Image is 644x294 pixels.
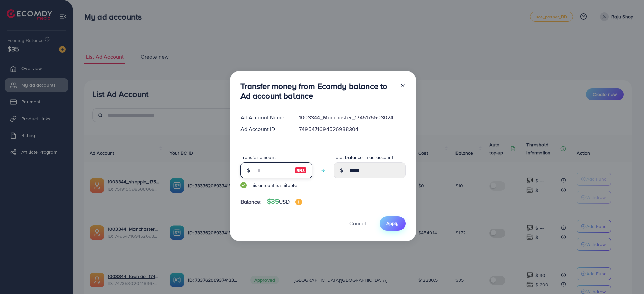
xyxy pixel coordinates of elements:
span: Balance: [240,198,262,206]
div: 7495471694526988304 [293,125,411,133]
img: image [294,166,307,174]
div: Ad Account Name [235,114,294,121]
img: image [295,199,302,205]
img: guide [240,182,247,188]
div: 1003344_Manchaster_1745175503024 [293,114,411,121]
span: USD [279,198,289,205]
h4: $35 [267,197,302,206]
button: Cancel [341,216,374,231]
label: Total balance in ad account [334,154,393,161]
span: Apply [386,220,399,227]
div: Ad Account ID [235,125,294,133]
label: Transfer amount [240,154,276,161]
button: Apply [380,216,406,231]
small: This amount is suitable [240,182,312,189]
h3: Transfer money from Ecomdy balance to Ad account balance [240,81,395,101]
iframe: Chat [615,264,639,289]
span: Cancel [349,220,366,227]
